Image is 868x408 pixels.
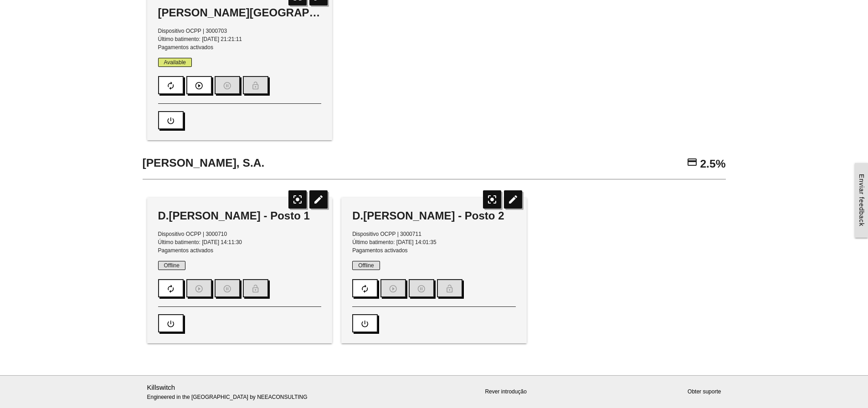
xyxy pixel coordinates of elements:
i: edit [504,190,522,209]
i: autorenew [166,280,175,297]
span: Available [158,58,192,67]
span: Dispositivo OCPP | 3000711 [352,231,421,237]
span: Dispositivo OCPP | 3000703 [158,28,227,34]
p: Engineered in the [GEOGRAPHIC_DATA] by NEEACONSULTING [147,382,333,401]
div: D.[PERSON_NAME] - Posto 2 [352,209,516,223]
a: Rever introdução [485,388,526,395]
span: Pagamentos activados [158,247,213,254]
div: D.[PERSON_NAME] - Posto 1 [158,209,322,223]
i: credit_card [687,157,698,168]
span: Último batimento: [DATE] 14:01:35 [352,239,437,245]
a: Obter suporte [688,388,721,395]
span: Pagamentos activados [352,247,407,254]
i: edit [309,190,328,209]
span: Dispositivo OCPP | 3000710 [158,231,227,237]
span: Último batimento: [DATE] 14:11:30 [158,239,242,245]
a: Enviar feedback [855,163,868,237]
i: autorenew [360,280,370,297]
button: power_settings_new [352,314,378,332]
i: power_settings_new [166,112,175,129]
span: Último batimento: [DATE] 21:21:11 [158,36,242,42]
button: power_settings_new [158,111,184,129]
i: autorenew [166,77,175,94]
i: power_settings_new [360,315,370,332]
button: power_settings_new [158,314,184,332]
i: center_focus_strong [288,190,307,209]
i: power_settings_new [166,315,175,332]
a: Killswitch [147,383,175,391]
span: Pagamentos activados [158,44,213,51]
i: play_circle_outline [195,77,204,94]
i: center_focus_strong [483,190,501,209]
button: play_circle_outline [186,76,212,94]
span: Offline [158,261,185,270]
button: autorenew [352,279,378,297]
div: [PERSON_NAME][GEOGRAPHIC_DATA] [158,5,322,20]
span: [PERSON_NAME], S.A. [143,157,265,169]
button: autorenew [158,279,184,297]
span: Offline [352,261,380,270]
button: autorenew [158,76,184,94]
span: 2.5% [700,158,725,170]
